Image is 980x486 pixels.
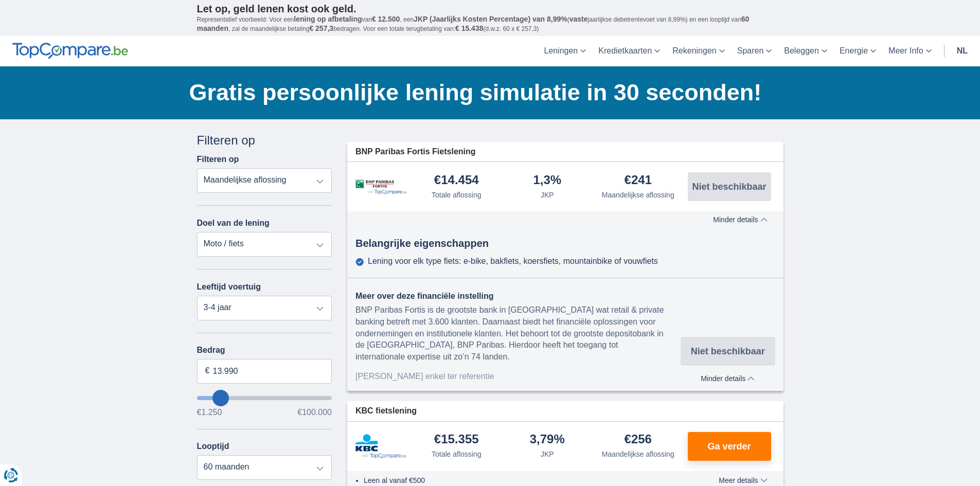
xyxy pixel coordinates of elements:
[833,36,882,66] a: Energie
[681,337,775,366] button: Niet beschikbaar
[414,15,567,23] span: JKP (Jaarlijks Kosten Percentage) van 8,99%
[355,434,407,459] img: product.pl.alt KBC
[951,36,974,66] a: nl
[197,346,332,355] label: Bedrag
[355,291,681,302] div: Meer over deze financiële instelling
[297,408,332,417] span: €100.000
[12,43,128,59] img: TopCompare
[197,396,332,400] input: wantToBorrow
[778,36,833,66] a: Beleggen
[355,405,417,417] span: KBC fietslening
[538,36,592,66] a: Leningen
[364,475,681,485] li: Leen al vanaf €500
[541,449,554,459] div: JKP
[197,15,783,33] p: Representatief voorbeeld: Voor een van , een ( jaarlijkse debetrentevoet van 8,99%) en een loopti...
[355,371,681,383] div: [PERSON_NAME] enkel ter referentie
[731,36,778,66] a: Sparen
[197,155,239,164] label: Filteren op
[666,36,730,66] a: Rekeningen
[197,132,332,149] div: Filteren op
[602,190,674,200] div: Maandelijkse aflossing
[197,3,783,15] p: Let op, geld lenen kost ook geld.
[713,216,767,223] span: Minder details
[688,432,771,461] button: Ga verder
[569,15,588,23] span: vaste
[530,433,565,447] div: 3,79%
[197,282,261,292] label: Leeftijd voertuig
[719,477,767,484] span: Meer details
[533,174,561,188] div: 1,3%
[347,236,783,251] div: Belangrijke eigenschappen
[294,15,362,23] span: lening op afbetaling
[692,182,766,191] span: Niet beschikbaar
[355,146,476,158] span: BNP Paribas Fortis Fietslening
[541,190,554,200] div: JKP
[197,219,270,228] label: Doel van de lening
[368,257,658,266] div: Lening voor elk type fiets: e-bike, bakfiets, koersfiets, mountainbike of vouwfiets
[434,433,479,447] div: €15.355
[592,36,666,66] a: Kredietkaarten
[882,36,938,66] a: Meer Info
[355,179,407,194] img: product.pl.alt BNP Paribas Fortis
[432,190,482,200] div: Totale aflossing
[625,433,652,447] div: €256
[707,442,751,451] span: Ga verder
[189,77,783,109] h1: Gratis persoonlijke lening simulatie in 30 seconden!
[197,15,750,32] span: 60 maanden
[372,15,400,23] span: € 12.500
[355,304,681,363] div: BNP Paribas Fortis is de grootste bank in [GEOGRAPHIC_DATA] wat retail & private banking betreft ...
[681,371,775,383] button: Minder details
[455,24,484,32] span: € 15.438
[688,172,771,201] button: Niet beschikbaar
[602,449,674,459] div: Maandelijkse aflossing
[309,24,333,32] span: € 257,3
[197,408,222,417] span: €1.250
[434,174,479,188] div: €14.454
[625,174,652,188] div: €241
[701,375,755,382] span: Minder details
[205,365,210,377] span: €
[691,347,765,356] span: Niet beschikbaar
[432,449,482,459] div: Totale aflossing
[711,476,775,484] button: Meer details
[197,442,229,451] label: Looptijd
[705,215,775,224] button: Minder details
